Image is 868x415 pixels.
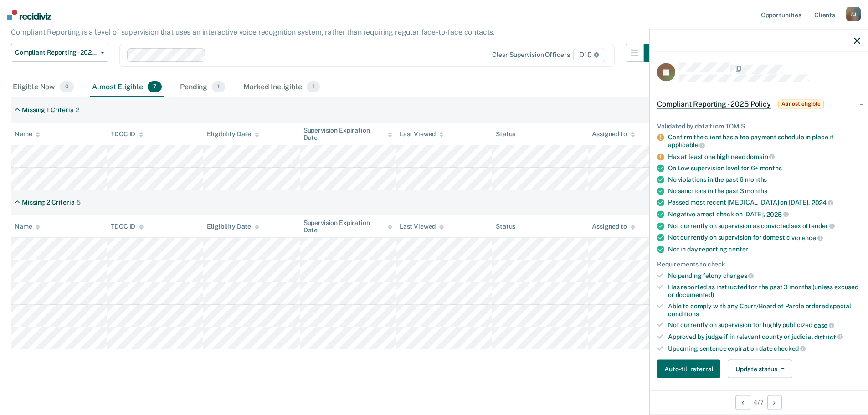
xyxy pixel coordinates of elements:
[846,7,861,21] div: A J
[668,222,860,230] div: Not currently on supervision as convicted sex
[148,81,162,93] span: 7
[814,333,843,340] span: district
[111,223,144,231] div: TDOC ID
[668,302,860,318] div: Able to comply with any Court/Board of Parole ordered special
[11,77,76,97] div: Eligible Now
[207,130,259,138] div: Eligibility Date
[650,390,868,414] div: 4 / 7
[400,223,444,231] div: Last Viewed
[668,164,860,172] div: On Low supervision level for 6+
[668,133,860,149] div: Confirm the client has a fee payment schedule in place if applicable
[241,77,322,97] div: Marked Ineligible
[592,223,635,231] div: Assigned to
[657,99,771,108] span: Compliant Reporting - 2025 Policy
[11,28,495,36] p: Compliant Reporting is a level of supervision that uses an interactive voice recognition system, ...
[111,130,144,138] div: TDOC ID
[668,344,860,353] div: Upcoming sentence expiration date
[212,81,225,93] span: 1
[573,48,605,62] span: D10
[307,81,320,93] span: 1
[60,81,74,93] span: 0
[592,130,635,138] div: Assigned to
[723,272,754,279] span: charges
[657,122,860,130] div: Validated by data from TOMIS
[650,89,868,118] div: Compliant Reporting - 2025 PolicyAlmost eligible
[15,223,40,231] div: Name
[791,234,823,241] span: violence
[178,77,227,97] div: Pending
[90,77,164,97] div: Almost Eligible
[668,176,860,184] div: No violations in the past 6
[668,283,860,299] div: Has reported as instructed for the past 3 months (unless excused or
[657,360,724,378] a: Navigate to form link
[760,164,782,172] span: months
[729,245,748,252] span: center
[76,106,79,114] div: 2
[774,345,806,352] span: checked
[668,199,860,207] div: Passed most recent [MEDICAL_DATA] on [DATE],
[668,234,860,242] div: Not currently on supervision for domestic
[745,187,767,195] span: months
[15,49,97,56] span: Compliant Reporting - 2025 Policy
[496,223,515,231] div: Status
[745,176,767,183] span: months
[657,360,720,378] button: Auto-fill referral
[668,310,699,317] span: conditions
[676,291,714,298] span: documented)
[22,199,74,206] div: Missing 2 Criteria
[303,219,392,235] div: Supervision Expiration Date
[492,51,570,59] div: Clear supervision officers
[7,10,51,20] img: Recidiviz
[668,321,860,329] div: Not currently on supervision for highly publicized
[778,99,824,108] span: Almost eligible
[814,322,834,329] span: case
[812,199,833,206] span: 2024
[15,130,40,138] div: Name
[496,130,515,138] div: Status
[728,360,792,378] button: Update status
[207,223,259,231] div: Eligibility Date
[303,127,392,142] div: Supervision Expiration Date
[735,395,750,410] button: Previous Opportunity
[767,395,782,410] button: Next Opportunity
[766,210,788,218] span: 2025
[77,199,81,206] div: 5
[668,245,860,253] div: Not in day reporting
[400,130,444,138] div: Last Viewed
[668,153,860,161] div: Has at least one high need domain
[668,210,860,219] div: Negative arrest check on [DATE],
[668,272,860,280] div: No pending felony
[802,222,835,230] span: offender
[22,106,73,114] div: Missing 1 Criteria
[657,260,860,268] div: Requirements to check
[668,333,860,341] div: Approved by judge if in relevant county or judicial
[668,187,860,195] div: No sanctions in the past 3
